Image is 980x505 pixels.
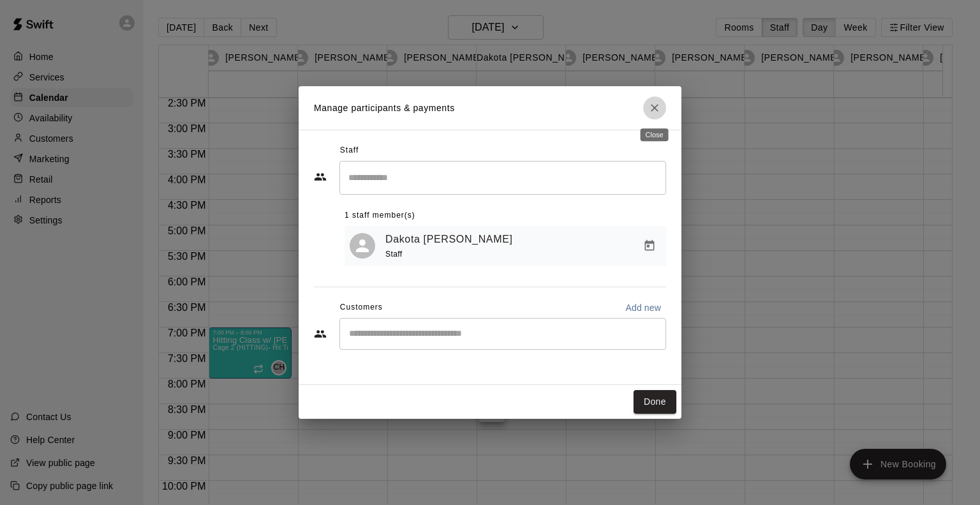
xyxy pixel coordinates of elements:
[314,102,455,115] p: Manage participants & payments
[385,231,513,248] a: Dakota [PERSON_NAME]
[340,140,359,161] span: Staff
[634,390,676,414] button: Done
[314,170,327,183] svg: Staff
[314,328,327,340] svg: Customers
[345,206,415,226] span: 1 staff member(s)
[350,233,375,259] div: Dakota Bacus
[643,96,666,119] button: Close
[385,250,402,259] span: Staff
[340,298,383,318] span: Customers
[638,234,661,257] button: Manage bookings & payment
[625,301,661,314] p: Add new
[641,128,669,141] div: Close
[620,298,666,318] button: Add new
[339,161,666,195] div: Search staff
[339,318,666,350] div: Start typing to search customers...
